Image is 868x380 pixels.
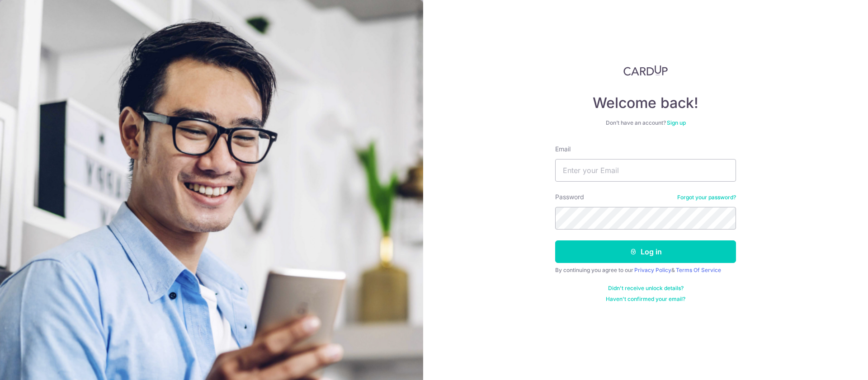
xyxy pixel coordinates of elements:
[555,267,736,274] div: By continuing you agree to our &
[608,285,684,292] a: Didn't receive unlock details?
[623,65,668,76] img: CardUp Logo
[555,192,584,202] label: Password
[555,159,736,182] input: Enter your Email
[555,240,736,263] button: Log in
[606,296,685,303] a: Haven't confirmed your email?
[634,267,671,273] a: Privacy Policy
[555,94,736,112] h4: Welcome back!
[667,119,686,126] a: Sign up
[555,119,736,127] div: Don’t have an account?
[555,145,571,154] label: Email
[676,267,721,273] a: Terms Of Service
[677,194,736,201] a: Forgot your password?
